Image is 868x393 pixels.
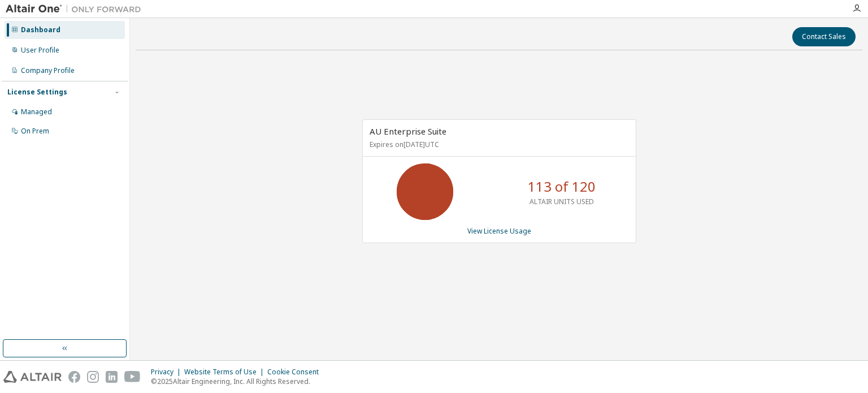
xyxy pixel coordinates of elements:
button: Contact Sales [792,27,856,46]
a: View License Usage [467,226,531,236]
p: Expires on [DATE] UTC [370,140,626,149]
div: On Prem [21,127,49,136]
p: © 2025 Altair Engineering, Inc. All Rights Reserved. [151,377,325,386]
div: Website Terms of Use [184,368,267,377]
img: Altair One [6,3,147,15]
div: Privacy [151,368,184,377]
span: AU Enterprise Suite [370,126,446,137]
img: linkedin.svg [106,371,118,383]
div: Cookie Consent [267,368,325,377]
p: ALTAIR UNITS USED [530,197,594,206]
div: Managed [21,107,52,116]
img: facebook.svg [68,371,80,383]
img: altair_logo.svg [3,371,62,383]
img: youtube.svg [124,371,141,383]
img: instagram.svg [87,371,99,383]
div: Dashboard [21,25,60,34]
div: Company Profile [21,66,75,75]
div: License Settings [7,88,67,97]
div: User Profile [21,46,59,55]
p: 113 of 120 [528,177,596,196]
